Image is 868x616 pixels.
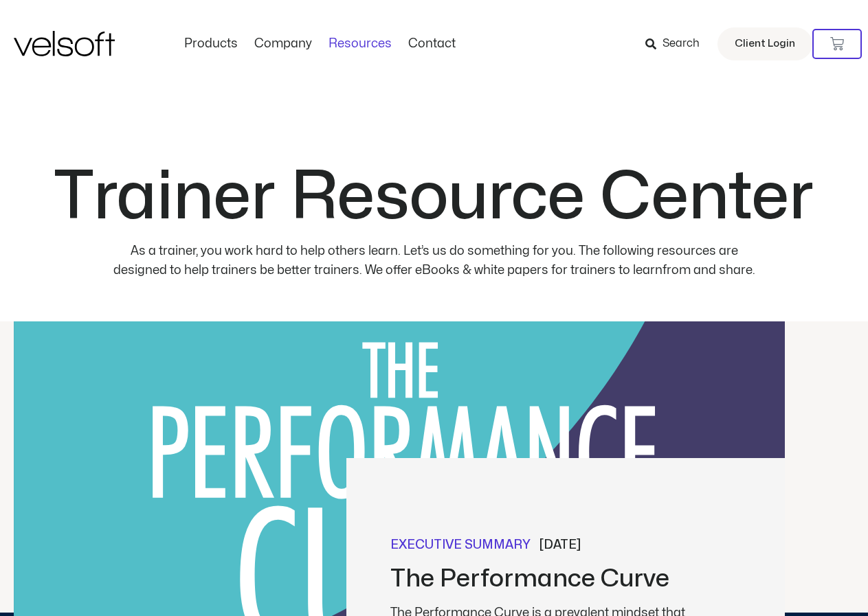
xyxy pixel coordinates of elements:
[645,32,709,56] a: Search
[246,36,320,52] a: CompanyMenu Toggle
[54,165,814,231] h1: Trainer Resource Center
[176,36,246,52] a: ProductsMenu Toggle
[390,565,727,593] h2: The Performance Curve
[320,36,400,52] a: ResourcesMenu Toggle
[539,536,581,554] span: [DATE]
[390,536,531,554] a: Executive Summary
[717,27,812,60] a: Client Login
[107,242,761,280] div: As a trainer, you work hard to help others learn. Let’s us do something for you. The following re...
[14,31,115,56] img: Velsoft Training Materials
[176,36,464,52] nav: Menu
[663,35,700,53] span: Search
[735,35,795,53] span: Client Login
[400,36,464,52] a: ContactMenu Toggle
